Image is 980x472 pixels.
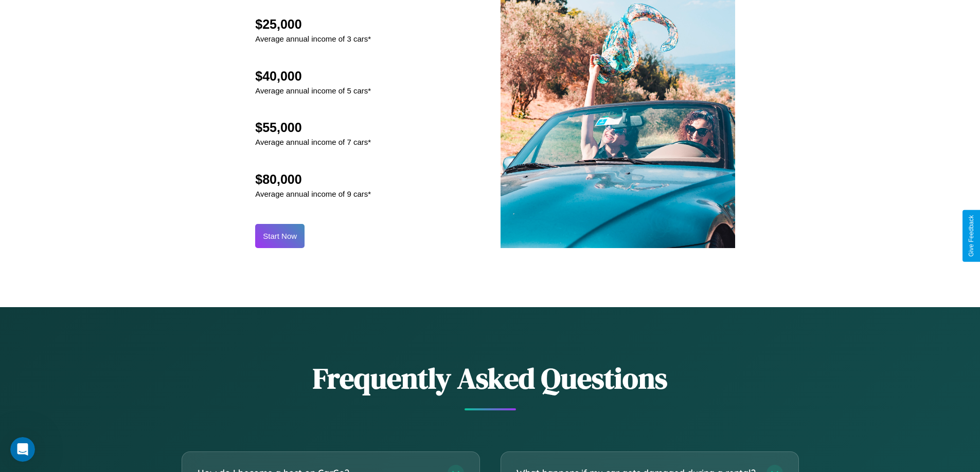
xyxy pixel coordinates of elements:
[182,358,799,398] h2: Frequently Asked Questions
[255,224,305,248] button: Start Now
[255,172,371,187] h2: $80,000
[10,437,35,462] iframe: Intercom live chat
[255,187,371,201] p: Average annual income of 9 cars*
[255,135,371,149] p: Average annual income of 7 cars*
[255,69,371,84] h2: $40,000
[255,84,371,98] p: Average annual income of 5 cars*
[968,215,975,257] div: Give Feedback
[255,17,371,32] h2: $25,000
[255,120,371,135] h2: $55,000
[255,32,371,46] p: Average annual income of 3 cars*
